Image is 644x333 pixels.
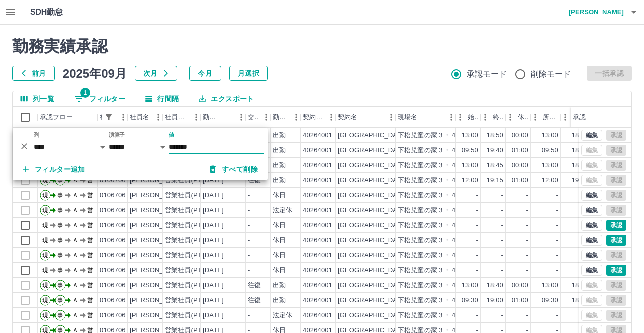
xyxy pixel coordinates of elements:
[303,236,332,245] div: 40264001
[202,160,266,178] button: すべて削除
[556,311,558,320] div: -
[15,160,93,178] button: フィルター追加
[512,281,528,290] div: 00:00
[273,266,286,275] div: 休日
[556,221,558,230] div: -
[556,206,558,215] div: -
[338,296,407,305] div: [GEOGRAPHIC_DATA]
[444,110,459,125] button: メニュー
[526,266,528,275] div: -
[398,176,457,185] div: 下松児童の家３・４
[165,107,189,128] div: 社員区分
[165,236,217,245] div: 営業社員(PT契約)
[87,267,93,274] text: 営
[169,131,174,139] label: 値
[203,296,224,305] div: [DATE]
[581,190,602,201] button: 編集
[556,236,558,245] div: -
[303,221,332,230] div: 40264001
[191,91,262,106] button: エクスポート
[87,282,93,289] text: 営
[100,296,126,305] div: 0106706
[384,110,399,125] button: メニュー
[487,131,503,140] div: 18:50
[128,107,163,128] div: 社員名
[303,251,332,260] div: 40264001
[506,107,531,128] div: 休憩
[542,176,558,185] div: 12:00
[501,266,503,275] div: -
[130,221,184,230] div: [PERSON_NAME]
[542,161,558,170] div: 13:00
[130,311,184,320] div: [PERSON_NAME]
[396,107,456,128] div: 現場名
[572,146,588,155] div: 18:50
[531,107,561,128] div: 所定開始
[165,281,217,290] div: 営業社員(PT契約)
[203,236,224,245] div: [DATE]
[556,191,558,200] div: -
[493,107,504,128] div: 終業
[398,131,457,140] div: 下松児童の家３・４
[501,191,503,200] div: -
[338,221,407,230] div: [GEOGRAPHIC_DATA]
[526,191,528,200] div: -
[526,251,528,260] div: -
[248,191,250,200] div: -
[572,131,588,140] div: 18:50
[303,281,332,290] div: 40264001
[338,146,407,155] div: [GEOGRAPHIC_DATA]
[72,192,78,199] text: Ａ
[57,282,63,289] text: 事
[165,311,217,320] div: 営業社員(PT契約)
[303,296,332,305] div: 40264001
[462,281,478,290] div: 13:00
[109,131,125,139] label: 演算子
[572,281,588,290] div: 18:40
[57,207,63,214] text: 事
[100,311,126,320] div: 0106706
[246,107,271,128] div: 交通費
[338,161,407,170] div: [GEOGRAPHIC_DATA]
[87,312,93,319] text: 営
[248,221,250,230] div: -
[476,191,478,200] div: -
[542,146,558,155] div: 09:50
[512,131,528,140] div: 00:00
[581,220,602,231] button: 編集
[72,222,78,229] text: Ａ
[273,131,286,140] div: 出勤
[165,206,217,215] div: 営業社員(PT契約)
[72,252,78,259] text: Ａ
[398,281,457,290] div: 下松児童の家３・４
[72,237,78,244] text: Ａ
[303,131,332,140] div: 40264001
[581,265,602,276] button: 編集
[556,251,558,260] div: -
[501,311,503,320] div: -
[273,107,289,128] div: 勤務区分
[462,296,478,305] div: 09:30
[338,281,407,290] div: [GEOGRAPHIC_DATA]
[203,191,224,200] div: [DATE]
[87,252,93,259] text: 営
[42,267,48,274] text: 現
[130,236,184,245] div: [PERSON_NAME]
[165,221,217,230] div: 営業社員(PT契約)
[102,110,116,124] div: 1件のフィルターを適用中
[165,251,217,260] div: 営業社員(PT契約)
[248,266,250,275] div: -
[100,281,126,290] div: 0106706
[462,161,478,170] div: 13:00
[512,161,528,170] div: 00:00
[100,251,126,260] div: 0106706
[80,88,90,98] span: 1
[40,107,73,128] div: 承認フロー
[476,221,478,230] div: -
[481,107,506,128] div: 終業
[248,236,250,245] div: -
[189,66,221,81] button: 今月
[100,236,126,245] div: 0106706
[100,221,126,230] div: 0106706
[572,161,588,170] div: 18:45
